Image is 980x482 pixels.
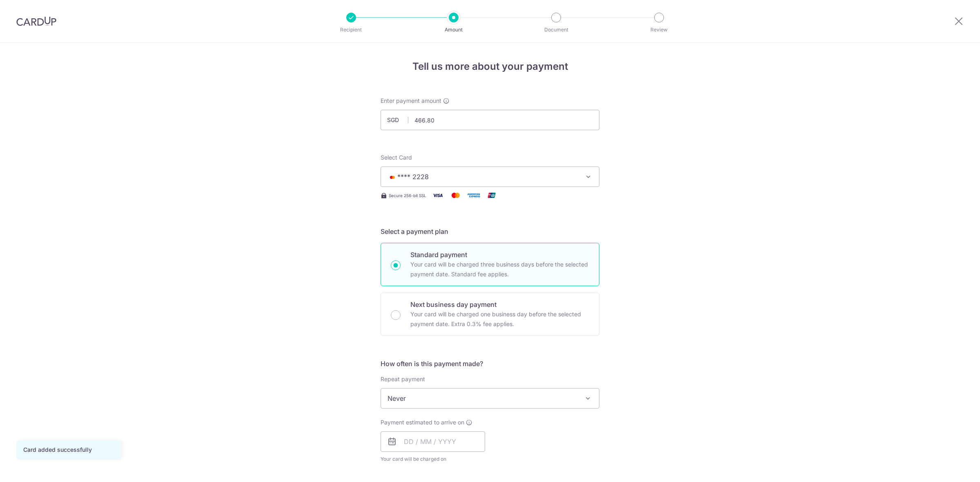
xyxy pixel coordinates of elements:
span: Enter payment amount [381,97,441,105]
p: Review [629,26,689,34]
img: Visa [430,190,446,200]
p: Your card will be charged three business days before the selected payment date. Standard fee appl... [410,260,589,279]
p: Document [526,26,586,34]
h5: How often is this payment made? [381,359,599,369]
div: Card added successfully [23,446,114,454]
label: Repeat payment [381,375,425,383]
img: CardUp [16,16,56,26]
h5: Select a payment plan [381,227,599,236]
span: Never [381,389,599,408]
p: Your card will be charged one business day before the selected payment date. Extra 0.3% fee applies. [410,309,589,329]
p: Amount [423,26,484,34]
span: Secure 256-bit SSL [389,192,426,199]
span: Payment estimated to arrive on [381,418,464,426]
span: SGD [387,116,408,124]
img: American Express [465,190,482,200]
span: Your card will be charged on [381,455,485,463]
span: translation missing: en.payables.payment_networks.credit_card.summary.labels.select_card [381,154,412,161]
img: Union Pay [483,190,500,200]
iframe: Opens a widget where you can find more information [928,458,972,478]
p: Standard payment [410,250,589,260]
img: Mastercard [448,190,464,200]
input: DD / MM / YYYY [381,431,485,452]
img: MASTERCARD [388,174,397,180]
p: Next business day payment [410,300,589,309]
h4: Tell us more about your payment [381,59,599,74]
p: Recipient [321,26,381,34]
span: Never [381,388,599,409]
input: 0.00 [381,110,599,130]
